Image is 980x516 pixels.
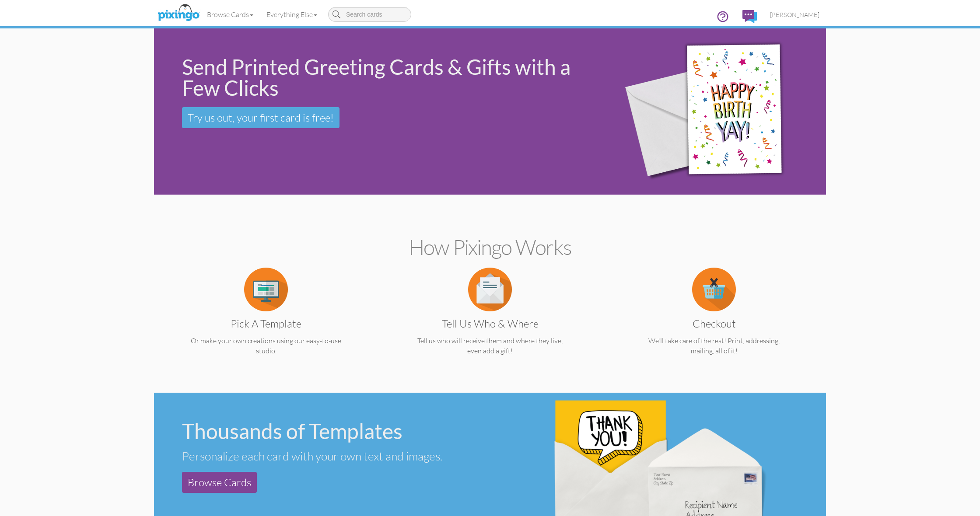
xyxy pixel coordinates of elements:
a: Everything Else [260,3,324,25]
img: item.alt [468,268,512,311]
a: Tell us Who & Where Tell us who will receive them and where they live, even add a gift! [395,284,585,356]
img: 942c5090-71ba-4bfc-9a92-ca782dcda692.png [609,16,820,207]
h3: Checkout [626,318,802,329]
h3: Tell us Who & Where [402,318,578,329]
div: Send Printed Greeting Cards & Gifts with a Few Clicks [182,56,595,98]
a: Pick a Template Or make your own creations using our easy-to-use studio. [171,284,361,356]
input: Search cards [328,7,411,22]
a: Browse Cards [182,472,257,493]
a: [PERSON_NAME] [763,3,826,26]
a: Checkout We'll take care of the rest! Print, addressing, mailing, all of it! [619,284,809,356]
a: Browse Cards [200,3,260,25]
span: Try us out, your first card is free! [188,111,334,124]
h2: How Pixingo works [169,236,811,259]
h3: Pick a Template [178,318,354,329]
p: Tell us who will receive them and where they live, even add a gift! [395,336,585,356]
img: item.alt [692,268,736,311]
div: Thousands of Templates [182,421,483,442]
p: We'll take care of the rest! Print, addressing, mailing, all of it! [619,336,809,356]
span: [PERSON_NAME] [770,11,819,18]
img: pixingo logo [155,2,202,24]
p: Or make your own creations using our easy-to-use studio. [171,336,361,356]
img: item.alt [244,268,288,311]
a: Try us out, your first card is free! [182,107,339,128]
img: comments.svg [742,10,757,23]
div: Personalize each card with your own text and images. [182,449,483,463]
